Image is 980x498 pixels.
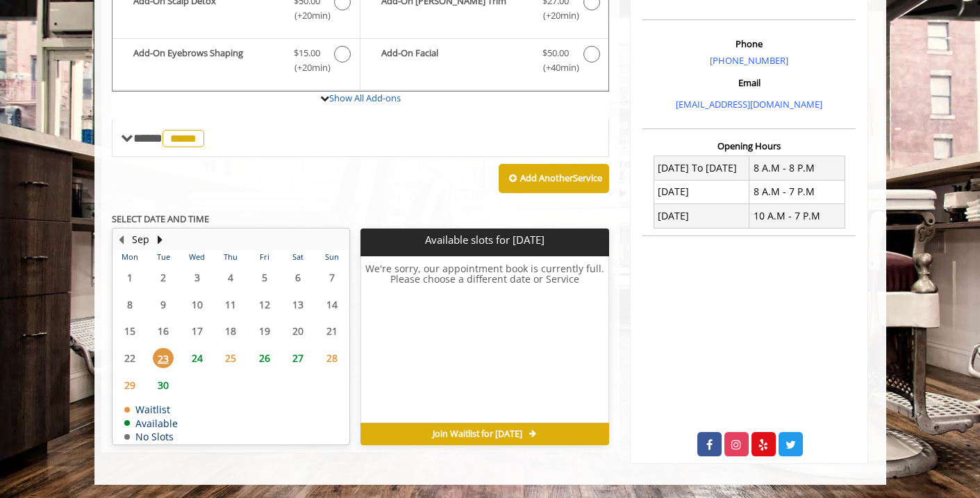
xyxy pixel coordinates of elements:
[147,250,180,264] th: Tue
[654,156,749,180] td: [DATE] To [DATE]
[281,250,315,264] th: Sat
[124,431,178,442] td: No Slots
[433,429,522,440] span: Join Waitlist for [DATE]
[710,54,788,67] a: [PHONE_NUMBER]
[322,348,342,368] span: 28
[180,250,213,264] th: Wed
[642,141,856,151] h3: Opening Hours
[247,250,281,264] th: Fri
[214,345,247,372] td: Select day25
[119,46,353,78] label: Add-On Eyebrows Shaping
[315,345,349,372] td: Select day28
[147,372,180,399] td: Select day30
[654,180,749,204] td: [DATE]
[187,348,208,368] span: 24
[381,46,529,75] b: Add-On Facial
[220,348,241,368] span: 25
[654,204,749,228] td: [DATE]
[119,375,140,395] span: 29
[646,78,852,88] h3: Email
[367,46,601,78] label: Add-On Facial
[288,348,308,368] span: 27
[499,164,609,193] button: Add AnotherService
[113,372,147,399] td: Select day29
[124,404,178,415] td: Waitlist
[153,348,174,368] span: 23
[676,98,822,110] a: [EMAIL_ADDRESS][DOMAIN_NAME]
[542,46,569,60] span: $50.00
[133,46,280,75] b: Add-On Eyebrows Shaping
[535,8,576,23] span: (+20min )
[247,345,281,372] td: Select day26
[214,250,247,264] th: Thu
[116,232,127,247] button: Previous Month
[112,213,209,225] b: SELECT DATE AND TIME
[132,232,149,247] button: Sep
[113,250,147,264] th: Mon
[286,8,327,23] span: (+20min )
[749,180,845,204] td: 8 A.M - 7 P.M
[124,418,178,429] td: Available
[361,263,608,417] h6: We're sorry, our appointment book is currently full. Please choose a different date or Service
[749,204,845,228] td: 10 A.M - 7 P.M
[281,345,315,372] td: Select day27
[294,46,320,60] span: $15.00
[535,60,576,75] span: (+40min )
[254,348,275,368] span: 26
[155,232,166,247] button: Next Month
[286,60,327,75] span: (+20min )
[147,345,180,372] td: Select day23
[646,39,852,49] h3: Phone
[329,92,401,104] a: Show All Add-ons
[366,234,604,246] p: Available slots for [DATE]
[153,375,174,395] span: 30
[315,250,349,264] th: Sun
[520,172,602,184] b: Add Another Service
[749,156,845,180] td: 8 A.M - 8 P.M
[180,345,213,372] td: Select day24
